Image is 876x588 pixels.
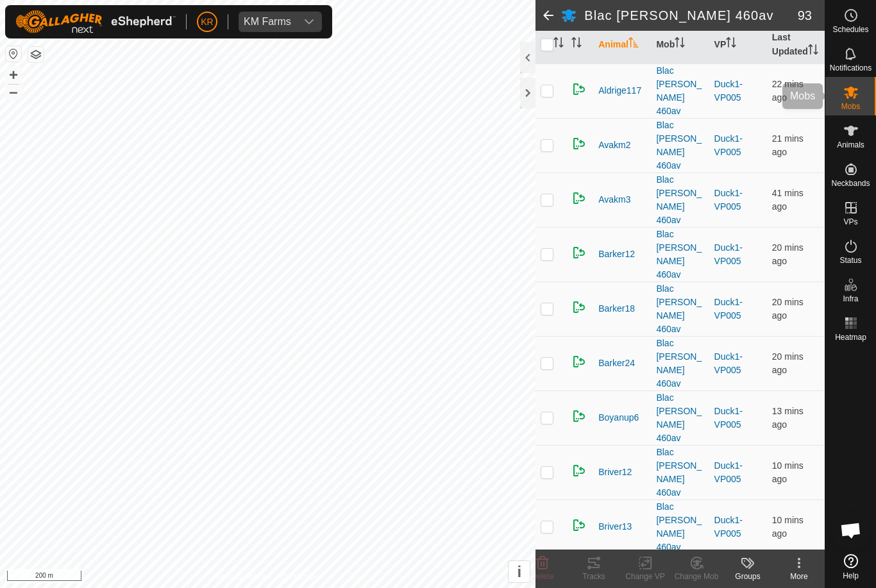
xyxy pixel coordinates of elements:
img: returning on [571,81,587,97]
div: Blac [PERSON_NAME] 460av [656,173,703,227]
span: Neckbands [831,180,870,187]
span: 93 [798,6,812,25]
div: Tracks [568,571,619,582]
div: Groups [722,571,773,582]
span: Notifications [830,64,872,72]
div: Blac [PERSON_NAME] 460av [656,228,703,281]
span: Delete [532,572,554,581]
img: returning on [571,245,587,260]
span: Aldrige117 [598,84,641,97]
a: Contact Us [280,571,318,583]
div: Blac [PERSON_NAME] 460av [656,337,703,391]
a: Duck1-VP005 [714,133,743,157]
span: 15 Sep 2025 at 10:57 am [772,188,804,212]
span: Avakm2 [598,139,630,152]
span: KM Farms [239,12,296,32]
img: returning on [571,136,587,151]
span: Barker18 [598,302,635,315]
p-sorticon: Activate to sort [808,46,818,56]
a: Duck1-VP005 [714,515,743,539]
span: VPs [843,218,857,226]
div: Open chat [832,511,870,550]
th: Animal [593,26,651,64]
div: KM Farms [244,17,291,27]
span: 15 Sep 2025 at 11:17 am [772,79,804,103]
span: Boyanup6 [598,411,639,424]
a: Duck1-VP005 [714,406,743,430]
img: Gallagher Logo [15,10,176,33]
span: Briver12 [598,466,632,479]
span: KR [201,15,213,29]
button: + [6,67,21,83]
th: VP [709,26,767,64]
div: dropdown trigger [296,12,322,32]
div: Blac [PERSON_NAME] 460av [656,500,703,554]
p-sorticon: Activate to sort [726,39,736,49]
div: Blac [PERSON_NAME] 460av [656,446,703,500]
span: Infra [843,295,858,303]
span: 15 Sep 2025 at 11:17 am [772,133,804,157]
span: 15 Sep 2025 at 11:25 am [772,406,804,430]
span: Schedules [832,26,868,33]
a: Duck1-VP005 [714,79,743,103]
button: – [6,84,21,99]
span: 15 Sep 2025 at 11:18 am [772,297,804,321]
span: i [517,563,521,580]
img: returning on [571,299,587,315]
span: 15 Sep 2025 at 11:28 am [772,460,804,484]
span: Heatmap [835,333,866,341]
h2: Blac [PERSON_NAME] 460av [584,8,798,23]
button: i [509,561,530,582]
th: Last Updated [767,26,825,64]
a: Privacy Policy [217,571,265,583]
span: Briver13 [598,520,632,533]
a: Duck1-VP005 [714,242,743,266]
a: Duck1-VP005 [714,460,743,484]
p-sorticon: Activate to sort [571,39,582,49]
button: Map Layers [28,47,44,62]
a: Duck1-VP005 [714,297,743,321]
span: Help [843,572,859,580]
span: 15 Sep 2025 at 11:18 am [772,242,804,266]
span: Animals [837,141,864,149]
span: Mobs [841,103,860,110]
a: Duck1-VP005 [714,188,743,212]
img: returning on [571,517,587,533]
div: Change Mob [671,571,722,582]
span: Barker12 [598,248,635,261]
img: returning on [571,190,587,206]
div: Blac [PERSON_NAME] 460av [656,119,703,172]
a: Help [825,549,876,585]
span: 15 Sep 2025 at 11:28 am [772,515,804,539]
div: Blac [PERSON_NAME] 460av [656,282,703,336]
img: returning on [571,463,587,478]
span: 15 Sep 2025 at 11:18 am [772,351,804,375]
img: returning on [571,354,587,369]
div: Blac [PERSON_NAME] 460av [656,64,703,118]
p-sorticon: Activate to sort [553,39,564,49]
th: Mob [651,26,709,64]
span: Avakm3 [598,193,630,206]
div: Blac [PERSON_NAME] 460av [656,391,703,445]
span: Status [839,256,861,264]
img: returning on [571,408,587,424]
p-sorticon: Activate to sort [675,39,685,49]
div: More [773,571,825,582]
div: Change VP [619,571,671,582]
button: Reset Map [6,46,21,62]
a: Duck1-VP005 [714,351,743,375]
span: Barker24 [598,357,635,370]
p-sorticon: Activate to sort [628,39,639,49]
